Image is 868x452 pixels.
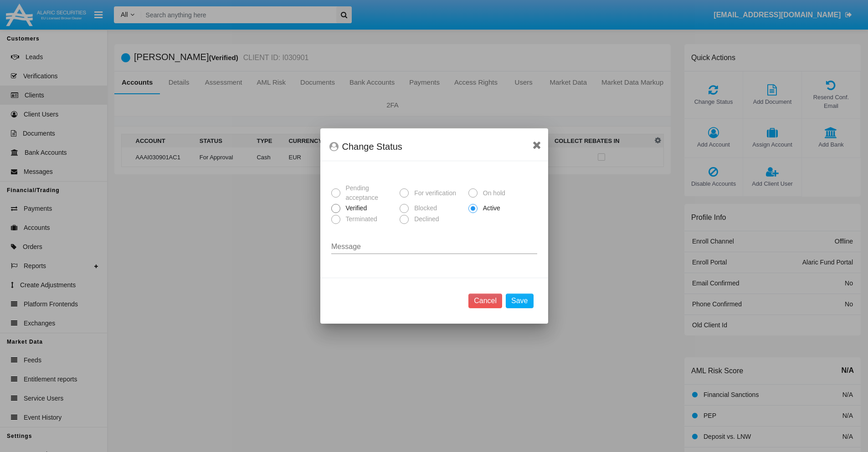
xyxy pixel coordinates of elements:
span: Declined [409,214,441,224]
span: Pending acceptance [340,183,396,203]
span: Verified [340,203,370,213]
button: Cancel [468,294,502,308]
div: Change Status [329,139,539,154]
span: On hold [478,188,508,198]
span: Terminated [340,214,380,224]
span: Active [478,203,503,213]
span: Blocked [409,203,439,213]
button: Save [506,294,533,308]
span: For verification [409,188,458,198]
